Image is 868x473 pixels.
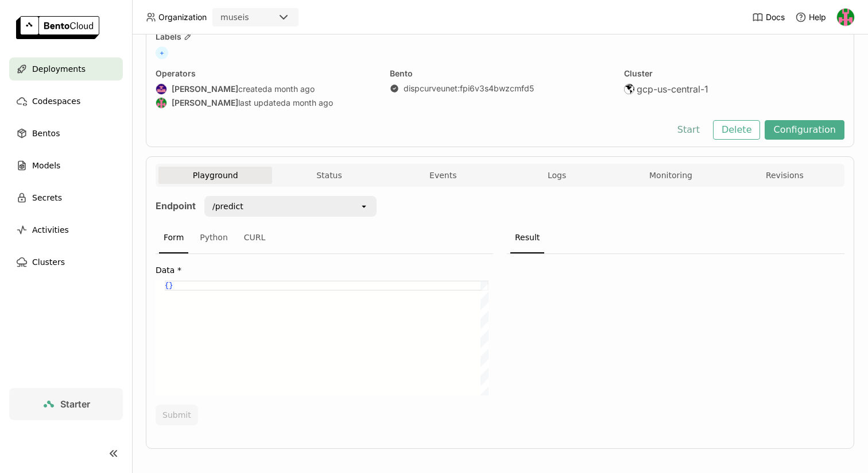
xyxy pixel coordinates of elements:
button: Events [386,167,500,184]
img: Noah Munro-Kagan [837,9,854,26]
div: Bento [390,68,610,79]
button: Configuration [765,120,844,140]
span: Codespaces [32,94,80,108]
button: Start [669,120,708,140]
span: a month ago [286,98,333,108]
span: Bentos [32,126,60,140]
button: Monitoring [614,167,727,184]
div: Cluster [624,68,844,79]
button: Revisions [728,167,842,184]
div: last updated [156,97,376,109]
button: Logs [500,167,614,184]
a: Codespaces [9,90,123,113]
strong: [PERSON_NAME] [172,98,238,108]
div: Python [195,222,232,253]
span: + [156,47,168,59]
button: Playground [158,167,272,184]
span: Models [32,159,60,172]
span: Docs [766,12,785,22]
input: Selected /predict. [245,201,246,212]
a: Clusters [9,251,123,274]
div: /predict [212,201,243,212]
img: Noah Munro-Kagan [156,98,166,108]
span: Deployments [32,62,86,76]
span: Help [809,12,826,22]
a: dispcurveunet:fpi6v3s4bwzcmfd5 [404,83,534,94]
div: Result [510,222,544,253]
img: logo [16,16,99,39]
div: CURL [239,222,270,253]
button: Submit [156,405,198,425]
strong: Endpoint [156,200,196,211]
a: Starter [9,388,123,420]
svg: open [359,202,369,211]
span: } [169,282,173,290]
span: gcp-us-central-1 [637,83,708,95]
div: Labels [156,32,844,42]
label: Data * [156,266,493,275]
span: Clusters [32,255,65,269]
a: Models [9,154,123,177]
div: Operators [156,68,376,79]
span: a month ago [268,84,315,94]
span: Activities [32,223,69,237]
div: created [156,83,376,95]
strong: [PERSON_NAME] [172,84,238,94]
div: Form [159,222,188,253]
input: Selected museis. [250,12,251,24]
span: { [165,282,169,290]
div: Help [795,11,826,23]
button: Status [272,167,386,184]
a: Deployments [9,57,123,80]
img: Tomas Skoda [156,84,166,94]
a: Docs [752,11,785,23]
a: Bentos [9,122,123,145]
a: Secrets [9,186,123,209]
a: Activities [9,218,123,241]
span: Secrets [32,191,62,205]
span: Starter [60,398,90,410]
div: museis [220,11,249,23]
button: Delete [713,120,761,140]
span: Organization [158,12,207,22]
